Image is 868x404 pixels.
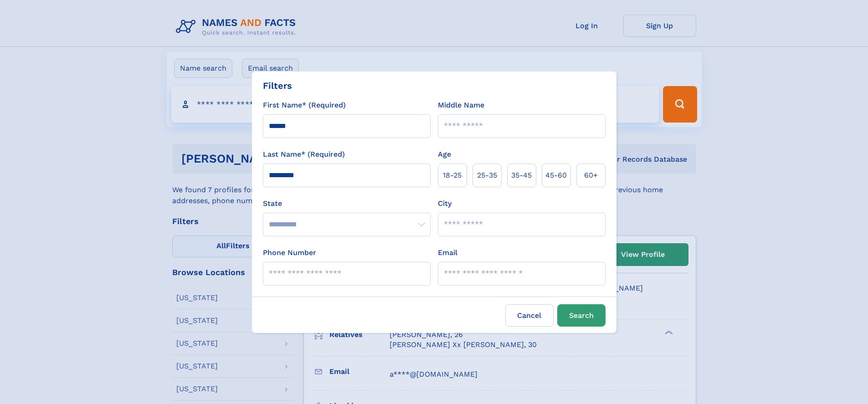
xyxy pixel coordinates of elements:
[584,170,598,181] span: 60+
[438,198,452,209] label: City
[438,149,451,160] label: Age
[511,170,532,181] span: 35‑45
[263,149,345,160] label: Last Name* (Required)
[263,100,346,111] label: First Name* (Required)
[505,304,554,327] label: Cancel
[443,170,462,181] span: 18‑25
[263,198,431,209] label: State
[263,247,316,258] label: Phone Number
[438,100,484,111] label: Middle Name
[545,170,567,181] span: 45‑60
[263,79,292,92] div: Filters
[438,247,457,258] label: Email
[557,304,606,327] button: Search
[477,170,497,181] span: 25‑35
